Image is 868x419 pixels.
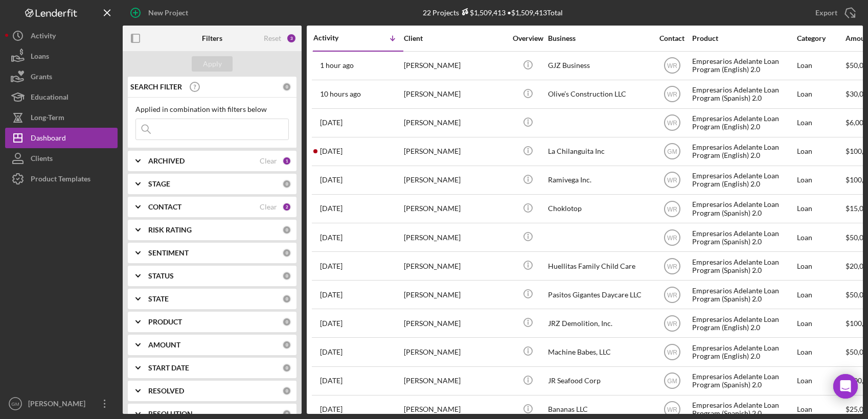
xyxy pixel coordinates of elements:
[5,107,118,128] a: Long-Term
[320,405,342,413] time: 2025-09-03 05:39
[31,107,64,130] div: Long-Term
[548,81,650,108] div: Olive’s Construction LLC
[148,180,170,188] b: STAGE
[815,3,837,23] div: Export
[692,81,794,108] div: Empresarios Adelante Loan Program (Spanish) 2.0
[31,87,68,110] div: Educational
[653,34,691,42] div: Contact
[797,195,844,222] div: Loan
[797,81,844,108] div: Loan
[692,252,794,280] div: Empresarios Adelante Loan Program (Spanish) 2.0
[667,234,677,241] text: WR
[797,252,844,280] div: Loan
[11,401,19,407] text: GM
[5,128,118,148] button: Dashboard
[31,46,49,69] div: Loans
[320,348,342,356] time: 2025-09-11 18:14
[548,281,650,308] div: Pasitos Gigantes Daycare LLC
[148,157,185,165] b: ARCHIVED
[31,26,56,49] div: Activity
[282,386,291,395] div: 0
[31,169,90,192] div: Product Templates
[797,167,844,194] div: Loan
[548,195,650,222] div: Choklotop
[148,364,189,372] b: START DATE
[148,341,180,349] b: AMOUNT
[404,310,506,337] div: [PERSON_NAME]
[282,271,291,281] div: 0
[404,195,506,222] div: [PERSON_NAME]
[692,310,794,337] div: Empresarios Adelante Loan Program (English) 2.0
[148,272,174,280] b: STATUS
[404,252,506,280] div: [PERSON_NAME]
[282,317,291,327] div: 0
[320,234,342,242] time: 2025-09-19 20:29
[260,157,277,165] div: Clear
[282,82,291,91] div: 0
[797,224,844,251] div: Loan
[5,26,118,46] button: Activity
[264,34,281,42] div: Reset
[509,34,547,42] div: Overview
[148,387,184,395] b: RESOLVED
[320,377,342,385] time: 2025-09-06 18:34
[692,281,794,308] div: Empresarios Adelante Loan Program (Spanish) 2.0
[548,338,650,365] div: Machine Babes, LLC
[5,148,118,169] a: Clients
[320,262,342,270] time: 2025-09-16 03:32
[423,8,563,17] div: 22 Projects • $1,509,413 Total
[667,177,677,184] text: WR
[320,61,354,69] time: 2025-09-30 20:33
[320,119,342,127] time: 2025-09-29 23:53
[404,109,506,136] div: [PERSON_NAME]
[667,320,677,327] text: WR
[797,310,844,337] div: Loan
[797,367,844,394] div: Loan
[282,409,291,418] div: 0
[667,291,677,298] text: WR
[667,349,677,356] text: WR
[123,3,198,23] button: New Project
[667,263,677,270] text: WR
[667,378,677,385] text: GM
[692,367,794,394] div: Empresarios Adelante Loan Program (Spanish) 2.0
[282,225,291,235] div: 0
[31,128,66,151] div: Dashboard
[404,367,506,394] div: [PERSON_NAME]
[130,83,182,91] b: SEARCH FILTER
[667,406,677,413] text: WR
[404,338,506,365] div: [PERSON_NAME]
[320,147,342,155] time: 2025-09-29 21:49
[667,205,677,213] text: WR
[833,374,858,399] div: Open Intercom Messenger
[797,281,844,308] div: Loan
[320,204,342,213] time: 2025-09-22 18:07
[797,338,844,365] div: Loan
[282,179,291,189] div: 0
[320,176,342,184] time: 2025-09-27 06:08
[313,34,358,42] div: Activity
[282,363,291,373] div: 0
[320,291,342,299] time: 2025-09-14 21:23
[282,248,291,258] div: 0
[548,52,650,79] div: GJZ Business
[667,91,677,98] text: WR
[148,295,169,303] b: STATE
[282,156,291,166] div: 1
[404,281,506,308] div: [PERSON_NAME]
[5,66,118,87] button: Grants
[5,46,118,66] button: Loans
[135,105,289,113] div: Applied in combination with filters below
[797,34,844,42] div: Category
[692,167,794,194] div: Empresarios Adelante Loan Program (English) 2.0
[282,340,291,350] div: 0
[797,109,844,136] div: Loan
[846,118,867,127] span: $6,000
[26,393,92,416] div: [PERSON_NAME]
[692,109,794,136] div: Empresarios Adelante Loan Program (English) 2.0
[5,393,118,414] button: GM[PERSON_NAME]
[692,34,794,42] div: Product
[282,202,291,212] div: 2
